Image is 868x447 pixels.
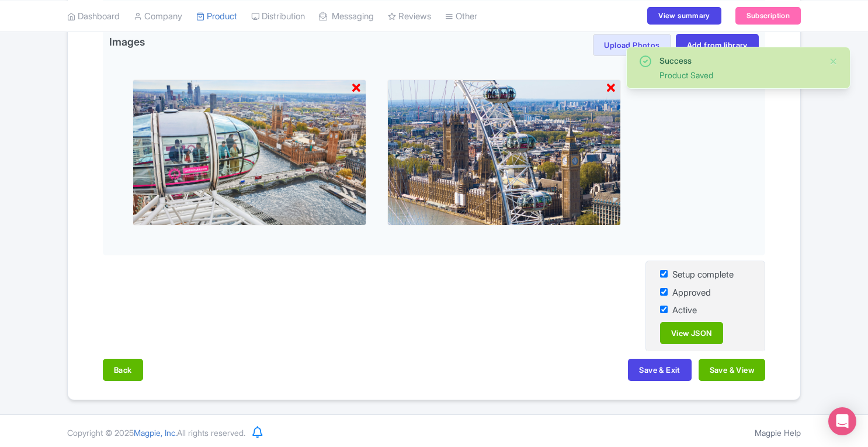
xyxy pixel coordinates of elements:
button: Close [829,54,838,68]
span: Images [109,34,145,53]
label: Active [672,304,697,317]
label: Approved [672,286,711,300]
div: Product Saved [659,69,820,81]
div: Success [659,54,820,67]
a: View summary [647,7,721,25]
a: Add from library [676,34,759,56]
div: Copyright © 2025 All rights reserved. [60,427,252,439]
img: qjphiuznddrmcwhdmtk0.jpg [133,79,366,226]
img: nfm9nnrqihkvyc52xgft.jpg [387,79,621,226]
button: Save & Exit [628,359,691,381]
button: Save & View [699,359,765,381]
label: Setup complete [672,268,734,282]
a: View JSON [660,322,723,344]
a: Subscription [735,7,801,25]
button: Upload Photos [593,34,671,56]
button: Back [103,359,143,381]
div: Open Intercom Messenger [828,407,856,435]
a: Magpie Help [755,428,801,438]
span: Magpie, Inc. [134,428,177,438]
